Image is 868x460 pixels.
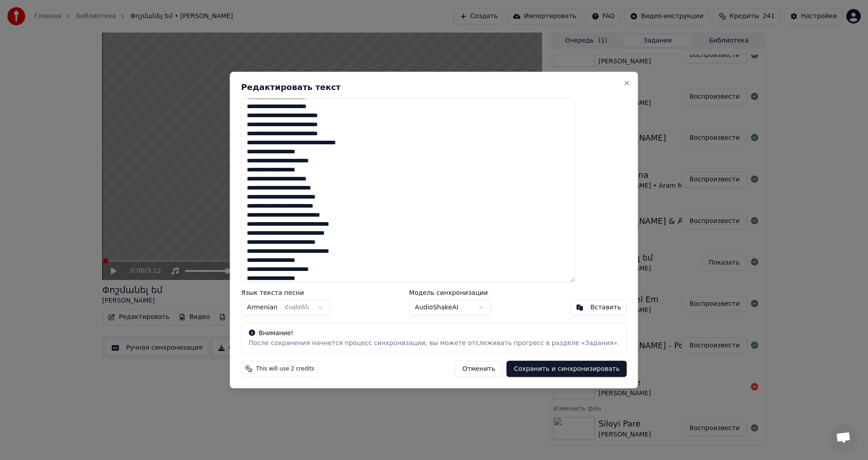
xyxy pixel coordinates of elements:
[409,289,491,296] label: Модель синхронизации
[570,299,627,316] button: Вставить
[241,289,330,296] label: Язык текста песни
[455,361,503,377] button: Отменить
[507,361,627,377] button: Сохранить и синхронизировать
[256,365,314,373] span: This will use 2 credits
[249,329,619,338] div: Внимание!
[249,339,619,348] div: После сохранения начнется процесс синхронизации, вы можете отслеживать прогресс в разделе «Задания».
[241,83,627,91] h2: Редактировать текст
[590,303,621,312] div: Вставить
